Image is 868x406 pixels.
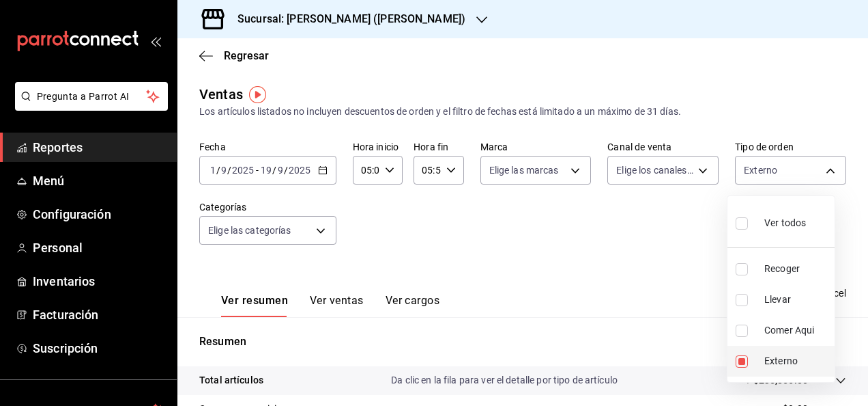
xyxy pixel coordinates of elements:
span: Comer Aqui [764,323,829,338]
span: Externo [764,354,829,368]
span: Llevar [764,293,829,307]
img: Tooltip marker [249,86,266,103]
span: Recoger [764,262,829,276]
span: Ver todos [764,216,806,230]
